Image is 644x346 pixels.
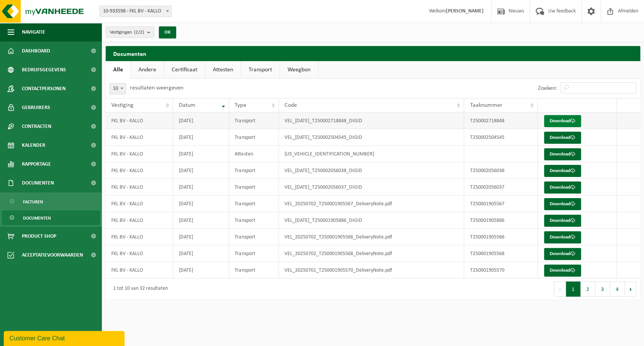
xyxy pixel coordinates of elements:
[464,112,538,129] td: T250002718848
[279,162,464,179] td: VEL_[DATE]_T250002056038_DIGID
[470,102,502,108] span: Taaknummer
[130,85,183,91] label: resultaten weergeven
[106,245,173,262] td: FKL BV - KALLO
[464,229,538,245] td: T250001905566
[173,195,229,212] td: [DATE]
[595,281,610,297] button: 3
[279,146,464,162] td: [US_VEHICLE_IDENTIFICATION_NUMBER]
[173,146,229,162] td: [DATE]
[205,61,241,78] a: Attesten
[2,211,100,225] a: Documenten
[279,129,464,146] td: VEL_[DATE]_T250002504545_DIGID
[544,215,581,227] a: Download
[106,112,173,129] td: FKL BV - KALLO
[106,61,131,78] a: Alle
[235,102,246,108] span: Type
[22,117,51,136] span: Contracten
[106,262,173,278] td: FKL BV - KALLO
[544,198,581,210] a: Download
[22,23,45,42] span: Navigatie
[173,162,229,179] td: [DATE]
[22,155,51,174] span: Rapportage
[22,136,45,155] span: Kalender
[106,162,173,179] td: FKL BV - KALLO
[229,212,279,229] td: Transport
[173,229,229,245] td: [DATE]
[544,264,581,277] a: Download
[544,248,581,260] a: Download
[279,229,464,245] td: VEL_20250702_T250001905566_DeliveryNote.pdf
[173,212,229,229] td: [DATE]
[159,26,176,38] button: OK
[106,179,173,195] td: FKL BV - KALLO
[22,98,50,117] span: Gebruikers
[581,281,595,297] button: 2
[464,245,538,262] td: T250001905568
[279,212,464,229] td: VEL_[DATE]_T250001905886_DIGID
[229,245,279,262] td: Transport
[173,179,229,195] td: [DATE]
[554,281,566,297] button: Previous
[625,281,636,297] button: Next
[110,83,126,94] span: 10
[464,262,538,278] td: T250001905570
[22,246,83,264] span: Acceptatievoorwaarden
[131,61,164,78] a: Andere
[173,112,229,129] td: [DATE]
[284,102,297,108] span: Code
[544,165,581,177] a: Download
[106,229,173,245] td: FKL BV - KALLO
[566,281,581,297] button: 1
[279,112,464,129] td: VEL_[DATE]_T250002718848_DIGID
[22,42,50,60] span: Dashboard
[544,115,581,127] a: Download
[544,231,581,243] a: Download
[610,281,625,297] button: 4
[173,262,229,278] td: [DATE]
[4,329,126,346] iframe: chat widget
[280,61,318,78] a: Weegbon
[464,179,538,195] td: T250002056037
[22,79,66,98] span: Contactpersonen
[164,61,205,78] a: Certificaat
[446,8,484,14] strong: [PERSON_NAME]
[544,148,581,160] a: Download
[106,212,173,229] td: FKL BV - KALLO
[106,195,173,212] td: FKL BV - KALLO
[23,211,51,225] span: Documenten
[279,195,464,212] td: VEL_20250702_T250001905567_DeliveryNote.pdf
[229,162,279,179] td: Transport
[22,174,54,192] span: Documenten
[2,194,100,209] a: Facturen
[229,146,279,162] td: Attesten
[464,195,538,212] td: T250001905567
[229,129,279,146] td: Transport
[279,179,464,195] td: VEL_[DATE]_T250002056037_DIGID
[544,181,581,194] a: Download
[464,212,538,229] td: T250001905886
[173,129,229,146] td: [DATE]
[538,85,557,91] label: Zoeken:
[464,162,538,179] td: T250002056038
[179,102,195,108] span: Datum
[241,61,280,78] a: Transport
[464,129,538,146] td: T250002504545
[22,227,56,246] span: Product Shop
[100,6,171,17] span: 10-933598 - FKL BV - KALLO
[106,26,154,38] button: Vestigingen(2/2)
[229,229,279,245] td: Transport
[106,46,640,61] h2: Documenten
[279,245,464,262] td: VEL_20250702_T250001905568_DeliveryNote.pdf
[229,195,279,212] td: Transport
[109,282,168,296] div: 1 tot 10 van 32 resultaten
[111,102,134,108] span: Vestiging
[23,195,43,209] span: Facturen
[279,262,464,278] td: VEL_20250701_T250001905570_DeliveryNote.pdf
[106,129,173,146] td: FKL BV - KALLO
[134,30,144,35] count: (2/2)
[106,146,173,162] td: FKL BV - KALLO
[173,245,229,262] td: [DATE]
[22,60,66,79] span: Bedrijfsgegevens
